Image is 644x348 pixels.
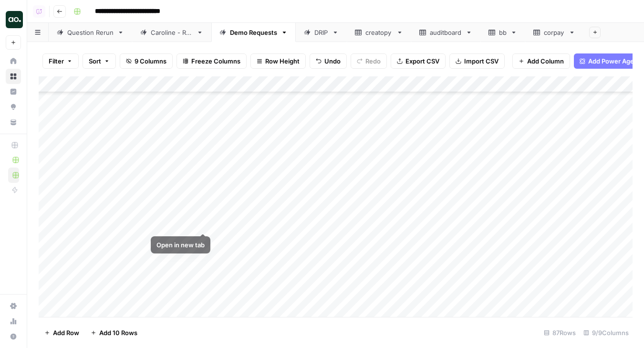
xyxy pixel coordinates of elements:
a: Settings [6,298,21,314]
div: auditboard [430,28,462,37]
a: Browse [6,69,21,84]
button: 9 Columns [120,53,173,69]
a: bb [480,23,525,42]
div: Caroline - Run [151,28,193,37]
a: Your Data [6,115,21,130]
span: Sort [89,56,101,66]
button: Sort [83,53,116,69]
span: Redo [365,56,381,66]
button: Import CSV [449,53,505,69]
button: Export CSV [391,53,446,69]
a: Usage [6,314,21,329]
button: Workspace: Dillon Test [6,8,21,32]
span: Add 10 Rows [99,328,137,337]
span: Add Column [527,56,564,66]
a: corpay [525,23,583,42]
span: Add Power Agent [588,56,640,66]
span: Freeze Columns [191,56,240,66]
span: 9 Columns [135,56,166,66]
div: 87 Rows [540,325,580,340]
span: Row Height [265,56,300,66]
button: Filter [42,53,79,69]
div: creatopy [365,28,393,37]
span: Filter [49,56,64,66]
span: Undo [324,56,341,66]
div: bb [499,28,507,37]
button: Redo [351,53,387,69]
img: Dillon Test Logo [6,11,23,28]
span: Import CSV [464,56,499,66]
a: Home [6,53,21,69]
a: Question Rerun [49,23,132,42]
button: Add 10 Rows [85,325,143,340]
a: Insights [6,84,21,99]
div: corpay [544,28,565,37]
button: Undo [310,53,347,69]
button: Add Row [39,325,85,340]
div: 9/9 Columns [580,325,633,340]
div: Demo Requests [230,28,277,37]
span: Add Row [53,328,79,337]
button: Help + Support [6,329,21,344]
span: Export CSV [405,56,439,66]
a: DRIP [296,23,347,42]
a: creatopy [347,23,411,42]
div: DRIP [314,28,328,37]
a: Caroline - Run [132,23,211,42]
a: auditboard [411,23,480,42]
button: Freeze Columns [177,53,247,69]
button: Add Column [512,53,570,69]
a: Opportunities [6,99,21,115]
a: Demo Requests [211,23,296,42]
div: Question Rerun [67,28,114,37]
button: Row Height [250,53,306,69]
